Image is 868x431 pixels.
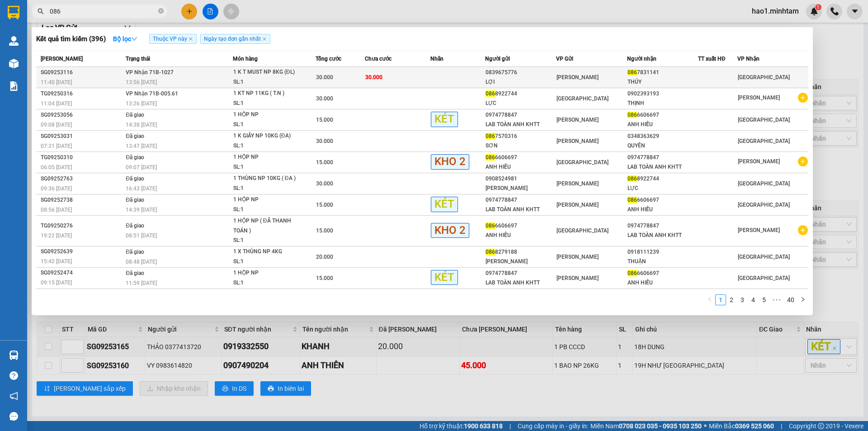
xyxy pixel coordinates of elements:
[486,257,556,266] div: [PERSON_NAME]
[126,270,144,276] span: Đã giao
[41,89,123,99] div: TG09250316
[233,141,301,151] div: SL: 1
[737,294,748,305] li: 3
[316,227,333,234] span: 15.000
[41,258,72,265] span: 15:42 [DATE]
[9,371,18,380] span: question-circle
[627,68,698,77] div: 7831141
[627,141,698,151] div: QUYÊN
[158,8,164,14] span: close-circle
[798,93,808,103] span: plus-circle
[486,154,495,161] span: 086
[41,268,123,278] div: SG09252474
[41,279,72,286] span: 09:15 [DATE]
[716,295,726,305] a: 1
[557,95,609,102] span: [GEOGRAPHIC_DATA]
[430,56,443,62] span: Nhãn
[24,57,52,63] span: PHƯỢNG-
[486,247,556,257] div: 8279188
[557,180,599,187] span: [PERSON_NAME]
[627,247,698,257] div: 0918111239
[431,112,458,127] span: KÉT
[738,202,790,208] span: [GEOGRAPHIC_DATA]
[557,74,599,81] span: [PERSON_NAME]
[557,159,609,166] span: [GEOGRAPHIC_DATA]
[769,294,784,305] span: •••
[627,184,698,193] div: LỰC
[189,37,193,41] span: close
[486,184,556,193] div: [PERSON_NAME]
[759,294,769,305] li: 5
[737,56,759,62] span: VP Nhận
[557,138,599,144] span: [PERSON_NAME]
[557,275,599,281] span: [PERSON_NAME]
[738,227,780,233] span: [PERSON_NAME]
[316,117,333,123] span: 15.000
[784,294,797,305] li: 40
[233,131,301,141] div: 1 K GIẤY NP 10KG (ĐA)
[126,232,157,239] span: 08:51 [DATE]
[704,294,715,305] button: left
[262,37,267,41] span: close
[3,48,39,55] span: Ngày/ giờ gửi:
[233,257,301,267] div: SL: 1
[233,174,301,184] div: 1 THÙNG NP 10KG ( ĐA )
[39,5,76,11] span: [PERSON_NAME]
[126,56,150,62] span: Trạng thái
[557,227,609,234] span: [GEOGRAPHIC_DATA]
[52,57,89,63] span: 0848278910
[627,270,637,276] span: 086
[738,74,790,81] span: [GEOGRAPHIC_DATA]
[704,294,715,305] li: Previous Page
[316,180,333,187] span: 30.000
[126,112,144,118] span: Đã giao
[158,7,164,16] span: close-circle
[431,197,458,212] span: KÉT
[627,153,698,162] div: 0974778847
[486,221,556,231] div: 6606697
[233,216,301,236] div: 1 HỘP NP ( ĐÃ THANH TOÁN )
[316,138,333,144] span: 30.000
[627,112,637,118] span: 086
[627,56,656,62] span: Người nhận
[485,56,510,62] span: Người gửi
[41,68,123,77] div: SG09253116
[126,164,157,171] span: 09:07 [DATE]
[738,180,790,187] span: [GEOGRAPHIC_DATA]
[126,133,144,139] span: Đã giao
[627,110,698,120] div: 6606697
[486,223,495,229] span: 086
[431,223,469,238] span: KHO 2
[233,120,301,130] div: SL: 1
[233,162,301,172] div: SL: 1
[557,254,599,260] span: [PERSON_NAME]
[233,89,301,99] div: 1 KT NP 11KG ( T.N )
[486,89,556,99] div: 8922744
[316,275,333,281] span: 15.000
[233,236,301,246] div: SL: 1
[41,122,72,128] span: 09:08 [DATE]
[627,120,698,129] div: ANH HIẾU
[126,185,157,192] span: 16:43 [DATE]
[113,35,137,43] strong: Bộ lọc
[431,154,469,169] span: KHO 2
[769,294,784,305] li: Next 5 Pages
[698,56,726,62] span: TT xuất HĐ
[41,247,123,256] div: SG09252639
[486,99,556,108] div: LỰC
[627,132,698,141] div: 0348363629
[726,294,737,305] li: 2
[486,141,556,151] div: SƠN
[41,143,72,149] span: 07:31 [DATE]
[3,57,89,63] span: N.nhận:
[126,197,144,203] span: Đã giao
[627,269,698,278] div: 6606697
[233,184,301,194] div: SL: 1
[486,68,556,77] div: 0839675776
[9,36,19,46] img: warehouse-icon
[627,77,698,87] div: THÚY
[28,63,91,73] span: 1 X ĐEN NP 5KG
[126,90,178,97] span: VP Nhận 71B-005.61
[486,231,556,240] div: ANH HIẾU
[9,81,19,91] img: solution-icon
